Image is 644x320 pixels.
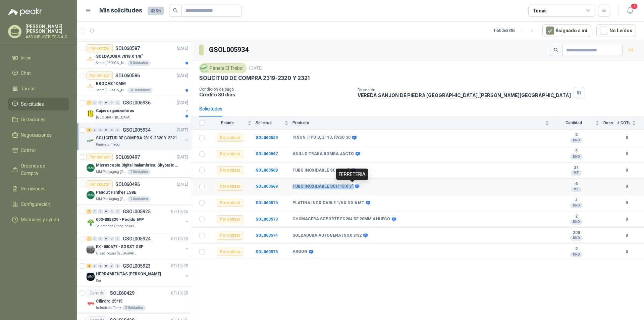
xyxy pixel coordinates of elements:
[173,8,178,13] span: search
[199,87,352,92] p: Condición de pago
[109,100,114,105] div: 0
[217,232,243,240] div: Por cotizar
[570,138,583,143] div: UND
[109,128,114,132] div: 0
[8,51,69,64] a: Inicio
[256,217,278,222] a: SOL060573
[96,271,161,277] p: HERRAMIENTAS [PERSON_NAME]
[256,249,278,254] a: SOL060575
[209,117,256,130] th: Estado
[553,246,599,252] b: 2
[109,236,114,241] div: 0
[96,142,120,147] p: Panela El Trébol
[570,219,583,225] div: UND
[358,92,571,98] p: VEREDA SANJON DE PIEDRA [GEOGRAPHIC_DATA] , [PERSON_NAME][GEOGRAPHIC_DATA]
[96,108,134,114] p: Cajas organizadoras
[21,116,46,123] span: Licitaciones
[256,135,278,140] a: SOL060559
[177,127,188,133] p: [DATE]
[292,184,353,189] b: TUBO INOXIDABLE SCH 10 X 3"
[199,92,352,97] p: Crédito 30 días
[98,209,103,214] div: 0
[148,7,164,15] span: 4395
[115,264,120,268] div: 0
[553,198,599,203] b: 4
[617,183,636,190] b: 0
[123,264,151,268] p: GSOL005923
[8,213,69,226] a: Manuales y ayuda
[123,209,151,214] p: GSOL005925
[96,88,126,93] p: Santa [PERSON_NAME]
[77,286,191,314] a: CerradoSOL06042907/10/25 Company LogoCilindro 25*15Industrias Tomy2 Unidades
[87,126,190,147] a: 8 0 0 0 0 0 GSOL005934[DATE] Company LogoSOLICITUD DE COMPRA 2319-2320 Y 2321Panela El Trébol
[533,7,547,14] div: Todas
[21,85,36,92] span: Tareas
[96,305,121,311] p: Industrias Tomy
[127,196,151,202] div: 1 Unidades
[171,236,188,242] p: 07/10/25
[96,217,144,223] p: 002-005329 - Pedido EPP
[292,200,364,206] b: PLATINA INOXIDABLE 1/8 X 3 X 6 MT
[8,198,69,211] a: Configuración
[87,153,113,161] div: Por cotizar
[617,216,636,223] b: 0
[358,88,571,92] p: Dirección
[96,224,138,229] p: Salamanca Oleaginosas SAS
[87,164,95,172] img: Company Logo
[96,244,143,250] p: EX -000677 - SGSST OSF
[98,128,103,132] div: 0
[256,121,283,125] span: Solicitud
[336,169,368,180] div: FERRETERIA
[104,128,109,132] div: 0
[256,200,278,205] b: SOL060570
[292,135,351,140] b: PIÑON TIPO B, Z=13, PASO 30
[87,55,95,63] img: Company Logo
[8,113,69,126] a: Licitaciones
[596,24,636,37] button: No Leídos
[553,132,599,138] b: 2
[617,167,636,174] b: 0
[87,245,95,254] img: Company Logo
[21,54,32,61] span: Inicio
[96,81,126,87] p: BROCAS 10MM
[87,72,113,80] div: Por cotizar
[21,100,44,108] span: Solicitudes
[177,181,188,188] p: [DATE]
[104,236,109,241] div: 0
[553,121,594,125] span: Cantidad
[115,46,140,51] p: SOL060587
[554,48,558,52] span: search
[127,88,153,93] div: 10 Unidades
[217,183,243,191] div: Por cotizar
[92,209,97,214] div: 0
[292,217,390,222] b: CHUMACERA SOPORTE FC204 DE 20MM 4 HUECO
[96,53,143,60] p: SOLDADURA 7018 X 1/8"
[8,129,69,141] a: Negociaciones
[570,252,583,257] div: UND
[21,216,59,223] span: Manuales y ayuda
[96,162,179,169] p: Microscopio Digital Inalambrico, Skybasic 50x-1000x, Ampliac
[177,73,188,79] p: [DATE]
[256,184,278,189] a: SOL060569
[177,154,188,161] p: [DATE]
[553,165,599,171] b: 24
[87,82,95,90] img: Company Logo
[571,187,582,192] div: MT
[25,24,69,34] p: [PERSON_NAME] [PERSON_NAME]
[8,82,69,95] a: Tareas
[201,64,208,72] img: Company Logo
[8,8,42,16] img: Logo peakr
[87,137,95,145] img: Company Logo
[127,60,151,66] div: 5 Unidades
[25,35,69,39] p: A&B INDUSTRIES S.A.S
[177,45,188,52] p: [DATE]
[77,178,191,205] a: Por cotizarSOL060496[DATE] Company LogoPanduit Panther LS8EMM Packaging [GEOGRAPHIC_DATA]1 Unidades
[256,168,278,173] a: SOL060568
[624,5,636,17] button: 1
[8,182,69,195] a: Remisiones
[256,233,278,238] a: SOL060574
[570,235,583,241] div: UND
[199,63,247,73] div: Panela El Trébol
